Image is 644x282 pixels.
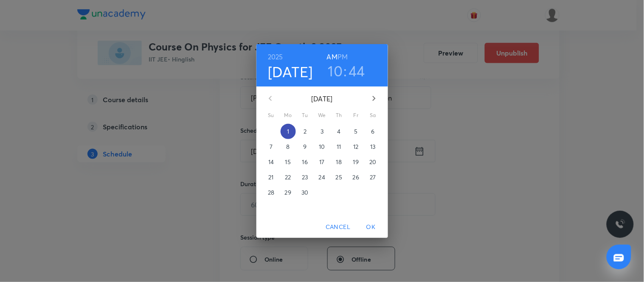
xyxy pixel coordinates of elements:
p: 25 [336,173,342,181]
button: 26 [349,170,364,185]
button: 30 [298,185,313,200]
button: 10 [328,62,343,80]
p: 8 [286,142,290,151]
button: Cancel [322,219,354,235]
button: PM [337,51,348,63]
button: 1 [281,124,296,139]
p: 12 [353,142,358,151]
button: 7 [264,139,279,154]
p: 17 [319,158,324,166]
span: Tu [298,111,313,120]
button: OK [357,219,385,235]
p: 30 [301,188,308,197]
p: 18 [336,158,342,166]
button: 4 [332,124,347,139]
span: Su [264,111,279,120]
span: Mo [281,111,296,120]
span: OK [361,222,381,232]
p: 27 [370,173,376,181]
p: 14 [268,158,274,166]
span: Th [332,111,347,120]
p: 26 [353,173,359,181]
p: 15 [285,158,291,166]
p: 13 [370,142,375,151]
span: Fr [349,111,364,120]
p: 4 [337,127,340,136]
p: 6 [371,127,374,136]
p: 5 [354,127,357,136]
button: 16 [298,154,313,170]
button: 11 [332,139,347,154]
span: Cancel [326,222,350,232]
p: 1 [287,127,289,136]
h3: : [343,62,347,80]
button: 2025 [268,51,283,63]
button: 24 [315,170,330,185]
button: 10 [315,139,330,154]
button: 17 [315,154,330,170]
p: 11 [337,142,341,151]
button: AM [327,51,337,63]
p: 28 [268,188,274,197]
p: 29 [285,188,291,197]
button: 5 [349,124,364,139]
button: 13 [366,139,381,154]
button: 18 [332,154,347,170]
p: 16 [302,158,308,166]
button: 9 [298,139,313,154]
p: 3 [321,127,323,136]
p: 2 [304,127,307,136]
button: 12 [349,139,364,154]
p: 20 [369,158,376,166]
button: 2 [298,124,313,139]
button: 19 [349,154,364,170]
p: 22 [285,173,291,181]
button: 28 [264,185,279,200]
p: 24 [319,173,325,181]
span: We [315,111,330,120]
button: 3 [315,124,330,139]
button: 20 [366,154,381,170]
button: 8 [281,139,296,154]
button: 23 [298,170,313,185]
p: [DATE] [281,94,364,104]
button: 25 [332,170,347,185]
p: 23 [302,173,308,181]
button: 29 [281,185,296,200]
p: 9 [303,142,307,151]
p: 7 [270,142,273,151]
button: [DATE] [268,63,313,81]
button: 15 [281,154,296,170]
button: 21 [264,170,279,185]
p: 10 [319,142,325,151]
button: 14 [264,154,279,170]
p: 21 [268,173,273,181]
button: 22 [281,170,296,185]
button: 44 [349,62,366,80]
button: 27 [366,170,381,185]
button: 6 [366,124,381,139]
span: Sa [366,111,381,120]
p: 19 [353,158,359,166]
